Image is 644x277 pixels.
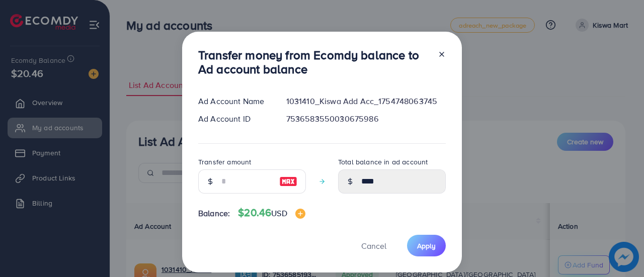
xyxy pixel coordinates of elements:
[190,96,278,107] div: Ad Account Name
[417,241,436,251] span: Apply
[271,208,287,219] span: USD
[338,157,428,167] label: Total balance in ad account
[295,209,305,219] img: image
[190,113,278,125] div: Ad Account ID
[198,48,430,77] h3: Transfer money from Ecomdy balance to Ad account balance
[361,240,386,251] span: Cancel
[238,207,305,219] h4: $20.46
[278,96,454,107] div: 1031410_Kiswa Add Acc_1754748063745
[198,208,230,219] span: Balance:
[278,113,454,125] div: 7536583550030675986
[198,157,251,167] label: Transfer amount
[407,235,446,256] button: Apply
[349,235,399,256] button: Cancel
[279,175,297,188] img: image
